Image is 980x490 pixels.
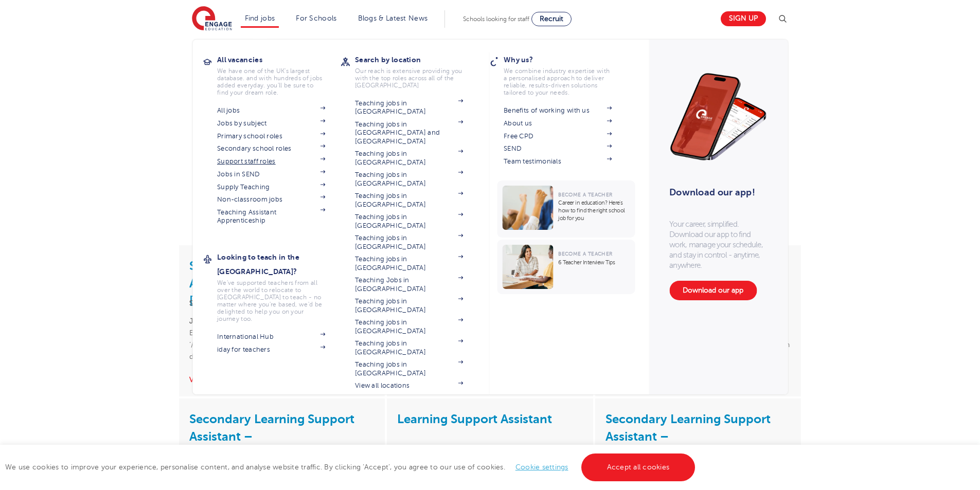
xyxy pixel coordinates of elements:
span: Schools looking for staff [463,15,529,23]
a: Support staff roles [217,157,325,166]
a: Accept all cookies [581,453,696,481]
a: All jobs [217,106,325,115]
a: Non-classroom jobs [217,195,325,204]
a: Team testimonials [504,157,612,166]
p: We have one of the UK's largest database. and with hundreds of jobs added everyday. you'll be sur... [217,67,325,96]
strong: Sector: [189,299,213,307]
p: Career in education? Here’s how to find the right school job for you [558,199,630,222]
a: Jobs in SEND [217,170,325,178]
a: Teaching jobs in [GEOGRAPHIC_DATA] [355,213,463,230]
a: Secondary Learning Support Assistant – [GEOGRAPHIC_DATA] [605,412,771,461]
h3: Search by location [355,52,478,67]
p: Your career, simplified. Download our app to find work, manage your schedule, and stay in control... [669,219,767,270]
a: Learning Support Assistant [397,412,552,426]
a: Teaching jobs in [GEOGRAPHIC_DATA] [355,171,463,188]
a: All vacanciesWe have one of the UK's largest database. and with hundreds of jobs added everyday. ... [217,52,341,96]
a: About us [504,119,612,128]
a: Cookie settings [515,463,568,471]
a: View vacancy [189,376,240,384]
a: Teaching Assistant Apprenticeship [217,208,325,225]
a: Why us?We combine industry expertise with a personalised approach to deliver reliable, results-dr... [504,52,627,96]
a: Blogs & Latest News [358,14,428,22]
a: Teaching jobs in [GEOGRAPHIC_DATA] [355,318,463,335]
a: Benefits of working with us [504,106,612,115]
a: Teaching jobs in [GEOGRAPHIC_DATA] and [GEOGRAPHIC_DATA] [355,120,463,146]
a: Teaching jobs in [GEOGRAPHIC_DATA] [355,192,463,209]
span: Become a Teacher [558,192,612,197]
a: Secondary school roles [217,144,325,153]
a: Teaching jobs in [GEOGRAPHIC_DATA] [355,255,463,272]
a: Teaching jobs in [GEOGRAPHIC_DATA] [355,99,463,116]
a: iday for teachers [217,346,325,354]
a: Primary school roles [217,132,325,140]
a: Teaching jobs in [GEOGRAPHIC_DATA] [355,339,463,356]
span: Recruit [540,15,563,23]
a: Looking to teach in the [GEOGRAPHIC_DATA]?We've supported teachers from all over the world to rel... [217,250,341,322]
a: SEND [504,144,612,153]
h3: Looking to teach in the [GEOGRAPHIC_DATA]? [217,250,341,279]
h3: Download our app! [669,181,762,204]
p: Our reach is extensive providing you with the top roles across all of the [GEOGRAPHIC_DATA] [355,67,463,89]
a: Secondary Learning Support Assistant – [GEOGRAPHIC_DATA] [189,412,354,461]
a: Become a TeacherCareer in education? Here’s how to find the right school job for you [497,180,637,238]
a: Teaching Jobs in [GEOGRAPHIC_DATA] [355,276,463,293]
a: Teaching jobs in [GEOGRAPHIC_DATA] [355,150,463,167]
a: Teaching jobs in [GEOGRAPHIC_DATA] [355,234,463,251]
a: For Schools [296,14,336,22]
h3: Why us? [504,52,627,67]
span: We use cookies to improve your experience, personalise content, and analyse website traffic. By c... [5,463,698,471]
a: International Hub [217,333,325,341]
a: Secondary Learning Support Assistant – [GEOGRAPHIC_DATA] [189,259,354,308]
p: We combine industry expertise with a personalised approach to deliver reliable, results-driven so... [504,67,612,96]
a: View all locations [355,382,463,390]
a: Teaching jobs in [GEOGRAPHIC_DATA] [355,360,463,377]
p: 6 Teacher Interview Tips [558,259,630,266]
img: Engage Education [192,6,232,32]
li: Short Term [189,297,375,309]
a: Become a Teacher6 Teacher Interview Tips [497,240,637,294]
a: Find jobs [245,14,275,22]
a: Sign up [721,11,766,26]
a: Jobs by subject [217,119,325,128]
a: Supply Teaching [217,183,325,191]
a: Download our app [669,281,757,300]
strong: Job Description: [189,317,243,325]
span: Become a Teacher [558,251,612,257]
h3: All vacancies [217,52,341,67]
p: We've supported teachers from all over the world to relocate to [GEOGRAPHIC_DATA] to teach - no m... [217,279,325,322]
a: Free CPD [504,132,612,140]
a: Recruit [531,12,572,26]
a: Search by locationOur reach is extensive providing you with the top roles across all of the [GEOG... [355,52,478,89]
a: Teaching jobs in [GEOGRAPHIC_DATA] [355,297,463,314]
p: Error: Folder ‘/home/mytalentsupport/scripts/job_descriptions/Secondary Learning Support Assistan... [189,315,375,362]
